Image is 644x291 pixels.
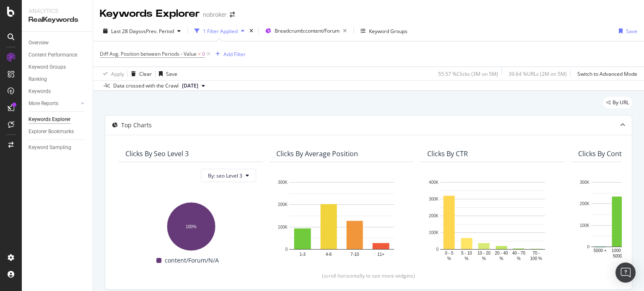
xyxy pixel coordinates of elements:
[29,39,49,47] div: Overview
[530,256,542,261] text: 100 %
[186,224,197,229] text: 100%
[369,28,408,35] div: Keyword Groups
[299,252,306,257] text: 1-3
[29,63,87,72] a: Keyword Groups
[212,49,246,59] button: Add Filter
[29,127,74,136] div: Explorer Bookmarks
[445,251,453,255] text: 0 - 5
[29,99,78,108] a: More Reports
[100,67,124,80] button: Apply
[495,251,508,255] text: 20 - 40
[29,115,87,124] a: Keywords Explorer
[278,180,288,185] text: 300K
[615,263,636,283] div: Open Intercom Messenger
[156,67,177,80] button: Save
[429,230,439,235] text: 100K
[580,223,590,228] text: 100K
[125,198,256,252] svg: A chart.
[580,180,590,185] text: 300K
[100,24,184,38] button: Last 28 DaysvsPrev. Period
[285,247,288,252] text: 0
[100,50,197,57] span: Diff Avg. Position between Periods - Value
[438,70,498,77] div: 55.57 % Clicks ( 3M on 5M )
[509,70,567,77] div: 39.64 % URLs ( 2M on 5M )
[512,251,526,255] text: 40 - 70
[29,15,86,25] div: RealKeywords
[166,70,177,77] div: Save
[447,256,451,261] text: %
[436,247,439,252] text: 0
[275,27,340,34] span: Breadcrumb: content/Forum
[29,143,87,152] a: Keyword Sampling
[121,121,152,129] div: Top Charts
[613,100,629,105] span: By URL
[125,149,189,158] div: Clicks By seo Level 3
[613,254,623,258] text: 5000
[351,252,359,257] text: 7-10
[198,50,201,57] span: <
[111,28,141,35] span: Last 28 Days
[377,252,384,257] text: 11+
[29,87,87,96] a: Keywords
[29,99,58,108] div: More Reports
[29,115,70,124] div: Keywords Explorer
[429,180,439,185] text: 400K
[357,24,411,38] button: Keyword Groups
[223,51,246,58] div: Add Filter
[29,51,77,59] div: Content Performance
[201,169,256,182] button: By: seo Level 3
[139,70,152,77] div: Clear
[278,225,288,229] text: 100K
[577,70,637,77] div: Switch to Advanced Mode
[29,143,71,152] div: Keyword Sampling
[100,7,200,21] div: Keywords Explorer
[248,27,255,35] div: times
[612,248,623,253] text: 1000 -
[262,24,350,38] button: Breadcrumb:content/Forum
[429,214,439,218] text: 200K
[113,82,179,90] div: Data crossed with the Crawl
[208,172,242,179] span: By: seo Level 3
[461,251,472,255] text: 5 - 10
[29,75,47,84] div: Ranking
[326,252,332,257] text: 4-6
[29,127,87,136] a: Explorer Bookmarks
[427,149,468,158] div: Clicks By CTR
[482,256,486,261] text: %
[276,178,407,262] svg: A chart.
[603,97,632,108] div: legacy label
[478,251,491,255] text: 10 - 20
[203,10,226,19] div: nobroker
[29,63,66,72] div: Keyword Groups
[532,251,540,255] text: 70 -
[587,245,589,249] text: 0
[429,197,439,201] text: 300K
[29,51,87,59] a: Content Performance
[626,28,637,35] div: Save
[182,82,198,90] span: 2025 Aug. 4th
[499,256,503,261] text: %
[465,256,468,261] text: %
[29,75,87,84] a: Ranking
[203,28,238,35] div: 1 Filter Applied
[111,70,124,77] div: Apply
[29,87,51,96] div: Keywords
[594,248,607,253] text: 5000 +
[574,67,637,80] button: Switch to Advanced Mode
[517,256,521,261] text: %
[191,24,248,38] button: 1 Filter Applied
[29,7,86,15] div: Analytics
[427,178,558,262] svg: A chart.
[29,39,87,47] a: Overview
[615,24,637,38] button: Save
[580,202,590,206] text: 200K
[141,28,174,35] span: vs Prev. Period
[179,81,208,91] button: [DATE]
[230,12,235,18] div: arrow-right-arrow-left
[128,67,152,80] button: Clear
[165,255,219,265] span: content/Forum/N/A
[278,203,288,207] text: 200K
